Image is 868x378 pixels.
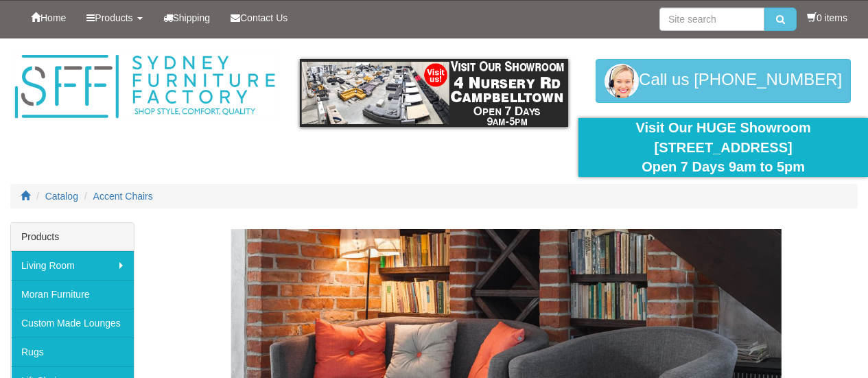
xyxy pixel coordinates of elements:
a: Living Room [11,251,134,280]
a: Accent Chairs [93,191,153,202]
a: Custom Made Lounges [11,309,134,338]
a: Moran Furniture [11,280,134,309]
span: Home [40,12,66,23]
img: Sydney Furniture Factory [10,52,279,121]
a: Home [21,1,76,35]
a: Products [76,1,152,35]
span: Shipping [173,12,211,23]
span: Products [95,12,132,23]
div: Visit Our HUGE Showroom [STREET_ADDRESS] Open 7 Days 9am to 5pm [589,118,858,177]
a: Rugs [11,338,134,366]
a: Shipping [153,1,221,35]
a: Contact Us [220,1,298,35]
img: showroom.gif [300,59,569,127]
a: Catalog [45,191,78,202]
div: Products [11,223,134,251]
li: 0 items [807,11,847,25]
span: Contact Us [240,12,288,23]
input: Site search [659,8,764,31]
